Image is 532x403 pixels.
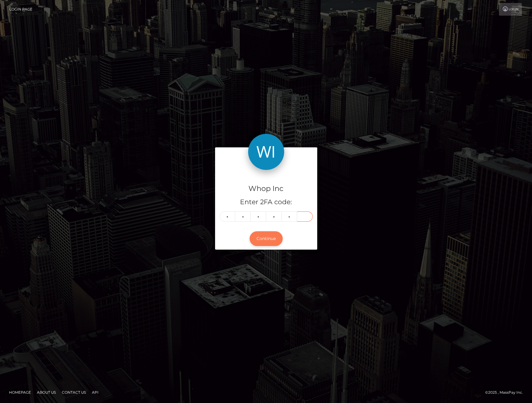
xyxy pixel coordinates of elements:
[35,388,58,397] a: About Us
[220,198,313,207] h5: Enter 2FA code:
[485,389,527,396] div: © 2025 , MassPay Inc.
[59,388,88,397] a: Contact Us
[250,231,283,246] button: Continue
[9,3,32,16] a: Login Page
[7,388,33,397] a: Homepage
[220,183,313,194] h4: Whop Inc
[499,3,522,16] a: Login
[90,388,101,397] a: API
[248,134,284,170] img: Whop Inc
